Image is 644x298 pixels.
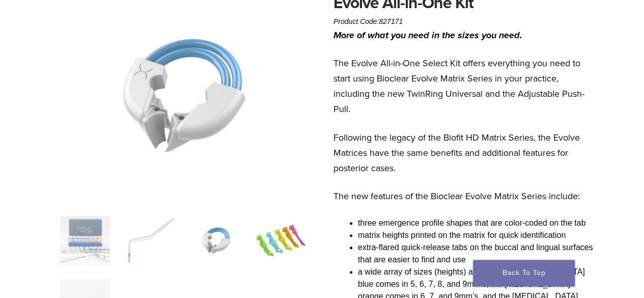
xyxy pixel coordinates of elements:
p: The new features of the Bioclear Evolve Matrix Series include: [333,188,596,204]
p: The Evolve All-in-One Select Kit offers everything you need to start using Bioclear Evolve Matrix... [333,56,596,117]
i: More of what you need in the sizes you need. [333,30,522,41]
img: Evolve All-in-One Kit - Image 3 [191,216,241,266]
li: extra-flared quick-release tabs on the buccal and lingual surfaces that are easier to find and use [358,241,596,266]
span: 827171 [379,17,403,25]
img: Evolve All-in-One Kit - Image 4 [256,216,306,266]
a: Back To Top [473,260,575,286]
li: matrix heights printed on the matrix for quick identification [358,229,596,241]
li: three emergence profile shapes that are color-coded on the tab [358,217,596,229]
span: Product Code: [333,17,403,25]
p: Following the legacy of the Biofit HD Matrix Series, the Evolve Matrices have the same benefits a... [333,130,596,176]
img: Evolve All-in-One Kit - Image 2 [125,216,175,266]
img: IMG_0457-scaled-e1745362001290-300x300.jpg [60,216,110,266]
